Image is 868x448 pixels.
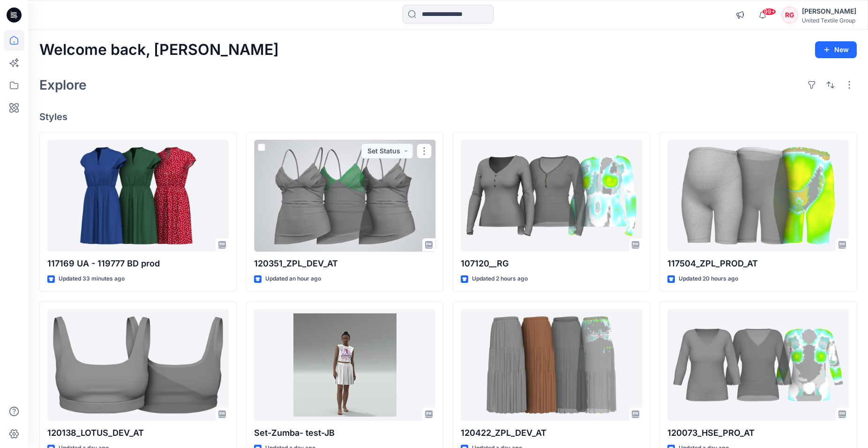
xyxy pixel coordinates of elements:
p: 120138_LOTUS_DEV_AT [47,426,229,440]
p: Updated 2 hours ago [472,274,528,284]
p: Updated an hour ago [265,274,321,284]
p: 117169 UA - 119777 BD prod [47,257,229,270]
a: 120422_ZPL_DEV_AT [461,309,642,421]
h4: Styles [39,111,857,122]
a: 120138_LOTUS_DEV_AT [47,309,229,421]
button: New [815,41,857,58]
p: 107120__RG [461,257,642,270]
p: 120351_ZPL_DEV_AT [254,257,435,270]
span: 99+ [762,8,776,15]
a: 117504_ZPL_PROD_AT [667,140,849,252]
div: United Textile Group [802,17,856,24]
p: 117504_ZPL_PROD_AT [667,257,849,270]
h2: Welcome back, [PERSON_NAME] [39,41,279,59]
a: 117169 UA - 119777 BD prod [47,140,229,252]
p: 120422_ZPL_DEV_AT [461,426,642,440]
a: 120351_ZPL_DEV_AT [254,140,435,252]
p: Set-Zumba- test-JB [254,426,435,440]
div: RG [781,7,798,23]
a: 107120__RG [461,140,642,252]
div: [PERSON_NAME] [802,6,856,17]
p: Updated 33 minutes ago [59,274,125,284]
h2: Explore [39,77,87,92]
a: Set-Zumba- test-JB [254,309,435,421]
p: Updated 20 hours ago [679,274,738,284]
p: 120073_HSE_PRO_AT [667,426,849,440]
a: 120073_HSE_PRO_AT [667,309,849,421]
